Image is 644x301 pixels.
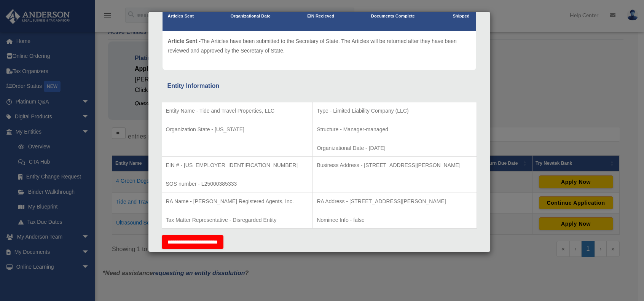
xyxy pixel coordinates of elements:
p: Organizational Date [231,13,271,20]
p: Business Address - [STREET_ADDRESS][PERSON_NAME] [317,161,472,170]
p: Entity Name - Tide and Travel Properties, LLC [166,106,309,116]
p: Tax Matter Representative - Disregarded Entity [166,215,309,225]
p: Type - Limited Liability Company (LLC) [317,106,472,116]
p: Nominee Info - false [317,215,472,225]
p: Shipped [451,13,470,20]
p: Articles Sent [168,13,194,20]
p: EIN # - [US_EMPLOYER_IDENTIFICATION_NUMBER] [166,161,309,170]
p: RA Name - [PERSON_NAME] Registered Agents, Inc. [166,197,309,206]
p: Organizational Date - [DATE] [317,143,472,153]
p: SOS number - L25000385333 [166,179,309,189]
p: RA Address - [STREET_ADDRESS][PERSON_NAME] [317,197,472,206]
p: EIN Recieved [307,13,334,20]
div: Entity Information [167,81,471,91]
p: Documents Complete [371,13,415,20]
p: Organization State - [US_STATE] [166,125,309,134]
p: The Articles have been submitted to the Secretary of State. The Articles will be returned after t... [168,37,471,55]
span: Article Sent - [168,38,201,44]
p: Structure - Manager-managed [317,125,472,134]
